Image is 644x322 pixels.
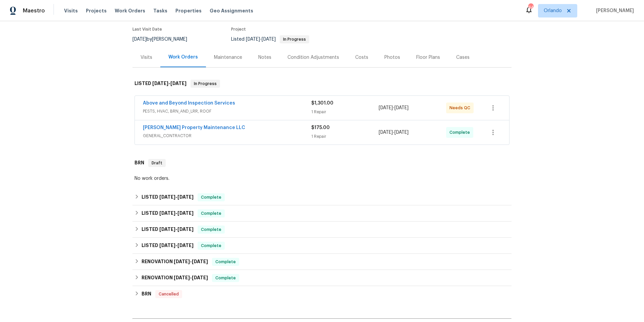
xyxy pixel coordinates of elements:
span: - [246,37,276,42]
span: Last Visit Date [132,27,162,31]
div: BRN Draft [132,152,512,174]
span: [DATE] [192,259,208,264]
h6: RENOVATION [142,258,208,266]
span: Cancelled [156,291,181,297]
div: Floor Plans [416,54,440,61]
span: Complete [198,226,224,233]
span: [DATE] [174,259,190,264]
div: LISTED [DATE]-[DATE]Complete [132,205,512,222]
span: [DATE] [177,243,194,248]
h6: BRN [135,159,144,167]
span: - [159,227,194,232]
span: [DATE] [379,106,393,110]
span: - [152,81,186,86]
span: [DATE] [152,81,168,86]
span: [DATE] [174,275,190,280]
h6: LISTED [142,209,194,217]
span: [DATE] [159,243,175,248]
div: Maintenance [214,54,242,61]
span: Visits [64,7,78,14]
div: RENOVATION [DATE]-[DATE]Complete [132,270,512,286]
span: [DATE] [262,37,276,42]
span: Project [231,27,246,31]
span: [PERSON_NAME] [593,7,634,14]
div: BRN Cancelled [132,286,512,302]
span: [DATE] [159,195,175,199]
span: - [159,195,194,199]
span: [DATE] [246,37,260,42]
div: 44 [528,4,533,11]
span: [DATE] [394,130,409,135]
span: Complete [198,242,224,249]
div: LISTED [DATE]-[DATE]Complete [132,222,512,238]
a: Above and Beyond Inspection Services [143,101,235,106]
div: by [PERSON_NAME] [132,35,195,43]
h6: RENOVATION [142,274,208,282]
div: Cases [456,54,470,61]
div: Notes [258,54,271,61]
span: - [159,211,194,215]
span: PESTS, HVAC, BRN_AND_LRR, ROOF [143,108,311,115]
span: Complete [198,210,224,217]
div: No work orders. [135,175,509,182]
span: Maestro [23,7,45,14]
span: GENERAL_CONTRACTOR [143,132,311,139]
h6: LISTED [135,80,186,88]
span: [DATE] [192,275,208,280]
span: Needs QC [449,105,473,111]
span: [DATE] [159,211,175,215]
div: LISTED [DATE]-[DATE]Complete [132,238,512,254]
span: Listed [231,37,309,42]
span: Complete [449,129,473,136]
div: LISTED [DATE]-[DATE]Complete [132,189,512,205]
span: [DATE] [159,227,175,232]
h6: BRN [142,290,151,298]
span: [DATE] [379,130,393,135]
span: In Progress [191,80,219,87]
span: [DATE] [394,106,409,110]
span: Complete [213,275,238,281]
span: [DATE] [132,37,147,42]
span: - [379,105,409,111]
span: - [159,243,194,248]
div: Costs [355,54,368,61]
h6: LISTED [142,242,194,250]
span: - [174,259,208,264]
span: [DATE] [177,211,194,215]
a: [PERSON_NAME] Property Maintenance LLC [143,125,245,130]
span: In Progress [280,37,309,41]
span: [DATE] [170,81,186,86]
div: LISTED [DATE]-[DATE]In Progress [132,73,512,94]
span: Tasks [153,8,167,13]
span: Orlando [544,7,562,14]
span: Properties [175,7,202,14]
span: - [174,275,208,280]
span: Draft [149,160,165,166]
span: Geo Assignments [210,7,253,14]
div: Condition Adjustments [287,54,339,61]
div: 1 Repair [311,109,379,115]
span: $1,301.00 [311,101,333,106]
div: Visits [141,54,152,61]
h6: LISTED [142,226,194,234]
div: 1 Repair [311,133,379,140]
span: Complete [213,258,238,265]
h6: LISTED [142,193,194,201]
span: $175.00 [311,125,330,130]
div: RENOVATION [DATE]-[DATE]Complete [132,254,512,270]
span: Complete [198,194,224,201]
span: [DATE] [177,195,194,199]
span: [DATE] [177,227,194,232]
span: Projects [86,7,107,14]
span: Work Orders [115,7,145,14]
div: Photos [384,54,400,61]
div: Work Orders [168,54,198,61]
span: - [379,129,409,136]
